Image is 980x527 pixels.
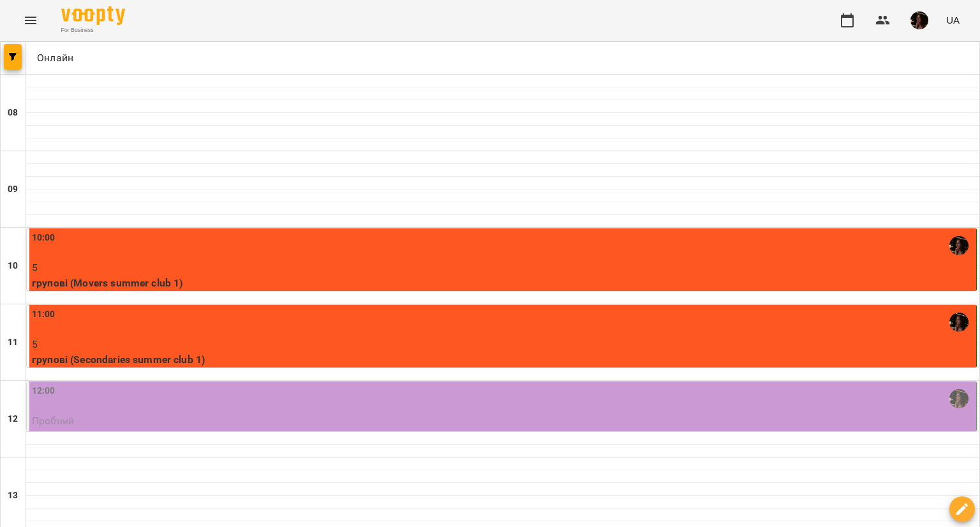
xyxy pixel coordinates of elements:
[32,337,974,352] p: 5
[32,384,56,398] label: 12:00
[8,412,18,426] h6: 12
[8,336,18,350] h6: 11
[949,389,969,408] img: Катерина Халимендик
[61,6,125,25] img: Voopty Logo
[910,11,928,29] img: 1b79b5faa506ccfdadca416541874b02.jpg
[15,5,46,36] button: Menu
[32,308,56,322] label: 11:00
[949,236,969,255] img: Катерина Халимендик
[8,489,18,503] h6: 13
[32,231,56,245] label: 10:00
[32,429,974,444] p: Пробний
[32,276,974,291] p: групові (Movers summer club 1)
[8,106,18,120] h6: 08
[941,8,965,32] button: UA
[8,259,18,273] h6: 10
[949,313,969,332] img: Катерина Халимендик
[946,13,960,27] span: UA
[32,415,74,427] span: Пробний
[61,26,125,34] span: For Business
[31,50,73,66] p: Онлайн
[32,352,974,367] p: групові (Secondaries summer club 1)
[32,260,974,276] p: 5
[8,182,18,197] h6: 09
